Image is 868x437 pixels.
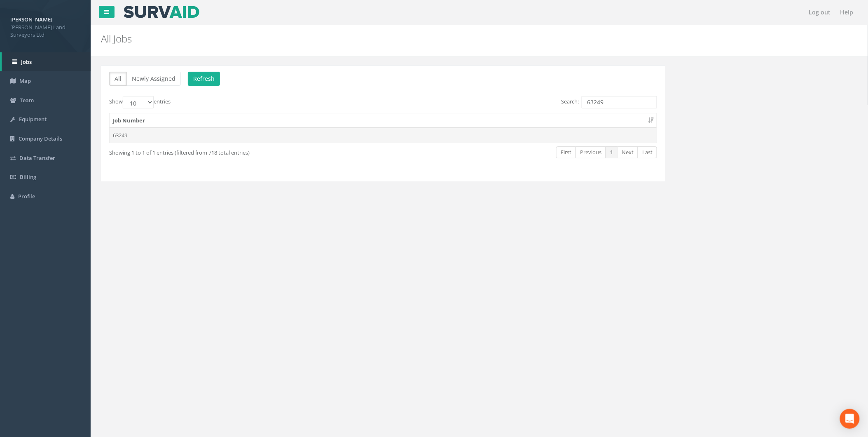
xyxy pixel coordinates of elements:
[188,72,220,86] button: Refresh
[109,146,330,157] div: Showing 1 to 1 of 1 entries (filtered from 718 total entries)
[18,193,35,200] span: Profile
[20,173,36,181] span: Billing
[126,72,181,86] button: Newly Assigned
[109,96,171,108] label: Show entries
[840,409,860,429] div: Open Intercom Messenger
[556,146,576,158] a: First
[2,52,91,72] a: Jobs
[21,58,32,66] span: Jobs
[123,96,154,108] select: Showentries
[576,146,606,158] a: Previous
[10,23,80,39] span: [PERSON_NAME] Land Surveyors Ltd
[10,16,52,23] strong: [PERSON_NAME]
[561,96,657,108] label: Search:
[110,128,657,143] td: 63249
[19,115,47,123] span: Equipment
[617,146,638,158] a: Next
[109,72,127,86] button: All
[638,146,657,158] a: Last
[101,33,730,44] h2: All Jobs
[10,14,80,39] a: [PERSON_NAME] [PERSON_NAME] Land Surveyors Ltd
[19,154,55,162] span: Data Transfer
[606,146,618,158] a: 1
[19,135,62,142] span: Company Details
[19,77,31,85] span: Map
[20,96,34,104] span: Team
[110,113,657,128] th: Job Number: activate to sort column ascending
[582,96,657,108] input: Search:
